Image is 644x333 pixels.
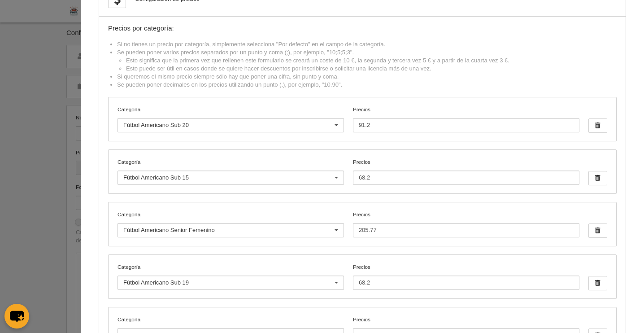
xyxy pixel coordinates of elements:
li: Se pueden poner decimales en los precios utilizando un punto (.), por ejemplo, "10.90". [117,81,617,89]
label: Categoría [117,315,344,324]
label: Categoría [117,105,344,114]
span: Fútbol Americano Senior Femenino [123,227,215,233]
input: Precios [353,171,579,185]
label: Categoría [117,263,344,271]
span: Fútbol Americano Sub 19 [123,279,189,286]
button: chat-button [4,304,29,329]
span: Fútbol Americano Sub 15 [123,174,189,181]
li: Esto significa que la primera vez que rellenen este formulario se creará un coste de 10 €, la seg... [126,57,617,65]
label: Precios [353,105,579,132]
li: Si no tienes un precio por categoría, simplemente selecciona "Por defecto" en el campo de la cate... [117,40,617,48]
label: Precios [353,263,579,290]
span: Fútbol Americano Sub 20 [123,122,189,128]
div: Precios por categoría: [108,25,617,32]
label: Precios [353,158,579,185]
input: Precios [353,276,579,290]
label: Categoría [117,158,344,166]
label: Categoría [117,210,344,219]
input: Precios [353,223,579,237]
input: Precios [353,118,579,132]
li: Esto puede ser útil en casos donde se quiere hacer descuentos por inscribirse o solicitar una lic... [126,65,617,73]
label: Precios [353,210,579,237]
li: Si queremos el mismo precio siempre sólo hay que poner una cifra, sin punto y coma. [117,73,617,81]
li: Se pueden poner varios precios separados por un punto y coma (;), por ejemplo, "10;5;5;3". [117,48,617,73]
